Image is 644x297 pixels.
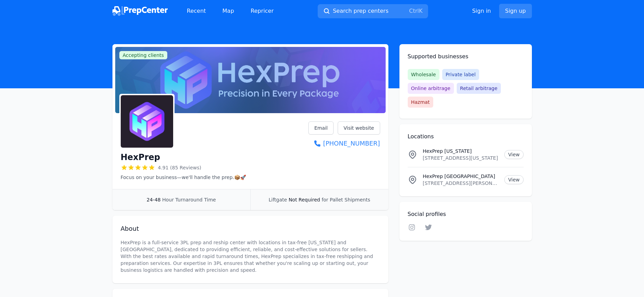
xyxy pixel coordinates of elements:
[442,69,479,80] span: Private label
[499,4,532,18] a: Sign up
[245,4,279,18] a: Repricer
[112,6,168,16] img: PrepCenter
[504,175,523,184] a: View
[119,51,168,59] span: Accepting clients
[147,197,161,202] span: 24-48
[121,152,160,163] h1: HexPrep
[423,180,499,187] p: [STREET_ADDRESS][PERSON_NAME][US_STATE]
[217,4,240,18] a: Map
[338,121,380,135] a: Visit website
[158,164,201,171] span: 4.91 (85 Reviews)
[289,197,320,202] span: Not Required
[408,132,524,141] h2: Locations
[408,83,454,94] span: Online arbitrage
[423,173,499,180] p: HexPrep [GEOGRAPHIC_DATA]
[308,121,334,135] a: Email
[504,150,523,159] a: View
[409,8,419,14] kbd: Ctrl
[408,210,524,218] h2: Social profiles
[121,174,246,181] p: Focus on your business—we'll handle the prep.📦🚀
[308,139,380,148] a: [PHONE_NUMBER]
[408,97,433,108] span: Hazmat
[181,4,211,18] a: Recent
[318,4,428,18] button: Search prep centersCtrlK
[162,197,216,202] span: Hour Turnaround Time
[269,197,287,202] span: Liftgate
[419,8,423,14] kbd: K
[472,7,491,15] a: Sign in
[121,239,380,274] p: HexPrep is a full-service 3PL prep and reship center with locations in tax-free [US_STATE] and [G...
[408,69,439,80] span: Wholesale
[423,155,499,161] p: [STREET_ADDRESS][US_STATE]
[457,83,501,94] span: Retail arbitrage
[333,7,388,15] span: Search prep centers
[408,52,524,61] h2: Supported businesses
[121,95,173,148] img: HexPrep
[321,197,370,202] span: for Pallet Shipments
[423,148,499,155] p: HexPrep [US_STATE]
[121,224,380,234] h2: About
